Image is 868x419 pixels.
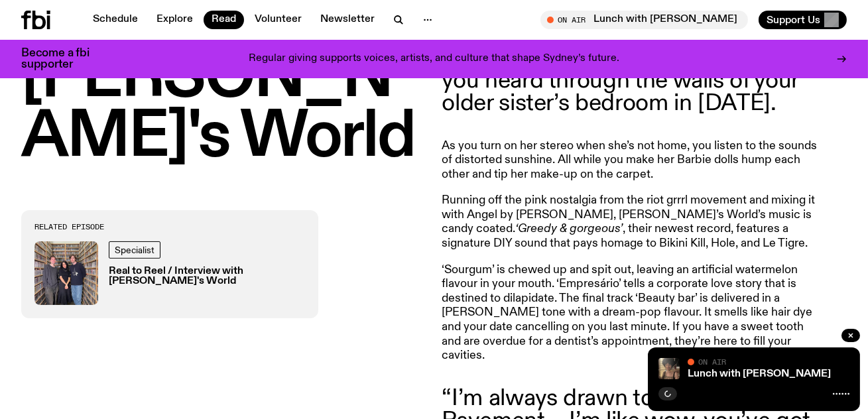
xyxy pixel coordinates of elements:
[442,2,824,115] p: With a haze of Impulse body spray and [PERSON_NAME] balms, [PERSON_NAME]’s World is what you hear...
[767,14,820,26] span: Support Us
[442,139,824,182] p: As you turn on her stereo when she’s not home, you listen to the sounds of distorted sunshine. Al...
[688,369,831,379] a: Lunch with [PERSON_NAME]
[442,194,824,251] p: Running off the pink nostalgia from the riot grrrl movement and mixing it with Angel by [PERSON_N...
[442,263,824,363] p: ‘Sourgum’ is chewed up and spit out, leaving an artificial watermelon flavour in your mouth. ‘Emp...
[85,11,146,29] a: Schedule
[109,267,305,286] h3: Real to Reel / Interview with [PERSON_NAME]'s World
[21,48,426,168] h1: [PERSON_NAME]'s World
[698,357,726,366] span: On Air
[204,11,244,29] a: Read
[759,11,847,29] button: Support Us
[249,53,619,65] p: Regular giving supports voices, artists, and culture that shape Sydney’s future.
[540,11,748,29] button: On AirLunch with [PERSON_NAME]
[247,11,310,29] a: Volunteer
[21,48,106,70] h3: Become a fbi supporter
[149,11,201,29] a: Explore
[312,11,383,29] a: Newsletter
[34,223,305,231] h3: Related Episode
[516,223,623,235] em: ‘Greedy & gorgeous’
[34,241,305,305] a: SpecialistReal to Reel / Interview with [PERSON_NAME]'s World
